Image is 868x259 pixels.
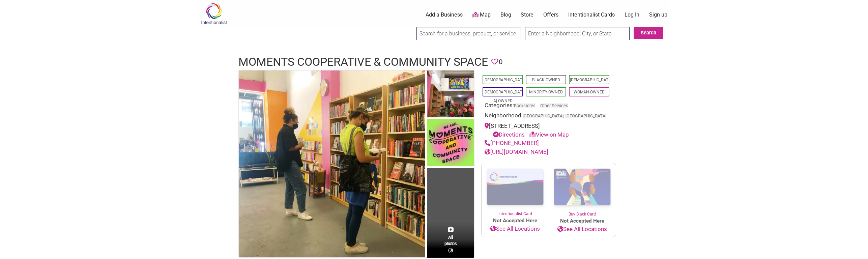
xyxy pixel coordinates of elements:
span: All photos (3) [444,234,457,253]
a: [PHONE_NUMBER] [485,140,539,146]
input: Enter a Neighborhood, City, or State [525,27,630,40]
a: Black-Owned [532,78,560,82]
span: 0 [499,57,502,67]
div: [STREET_ADDRESS] [485,122,613,139]
a: Sign up [649,11,667,19]
a: Minority-Owned [529,90,563,94]
button: Search [634,27,663,39]
img: Interior of Moments Cooperative and Community Space [427,70,474,119]
a: Intentionalist Cards [568,11,615,19]
img: Moments Cooperative and Community Space [427,119,474,168]
a: Add a Business [426,11,463,19]
span: You must be logged in to save favorites. [491,57,498,67]
a: [DEMOGRAPHIC_DATA]-Owned [570,78,608,91]
div: Neighborhood: [485,111,613,122]
img: Intentionalist Card [482,163,549,211]
a: Map [472,11,491,19]
a: Buy Black Card [549,163,616,217]
a: See All Locations [482,225,549,233]
a: Offers [543,11,558,19]
a: Other Services [540,103,568,108]
span: Not Accepted Here [549,217,616,225]
img: Intentionalist [198,3,230,25]
a: [DEMOGRAPHIC_DATA]-Owned [484,78,522,91]
a: Bookstores [514,103,536,108]
a: View on Map [529,131,569,138]
input: Search for a business, product, or service [416,27,521,40]
a: See All Locations [549,225,616,234]
a: Store [521,11,533,19]
a: Log In [625,11,639,19]
a: Directions [493,131,525,138]
span: [GEOGRAPHIC_DATA], [GEOGRAPHIC_DATA] [523,114,606,118]
h1: Moments Cooperative & Community Space [238,54,488,70]
a: Intentionalist Card [482,163,549,217]
a: Blog [500,11,511,19]
a: [URL][DOMAIN_NAME] [485,148,548,155]
img: Buy Black Card [549,163,616,211]
img: Interior of Moments Cooperative and Community Space [239,70,425,257]
a: Woman-Owned [574,90,605,94]
a: [DEMOGRAPHIC_DATA]-Owned [484,90,522,103]
div: Categories: [485,101,613,112]
span: Not Accepted Here [482,217,549,225]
